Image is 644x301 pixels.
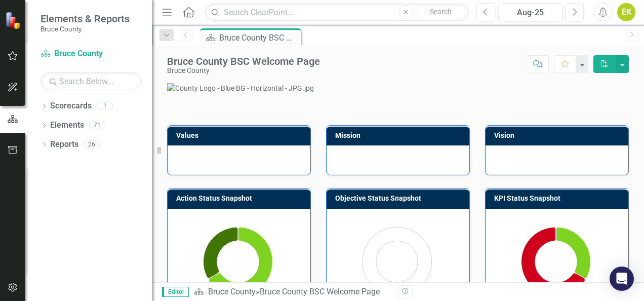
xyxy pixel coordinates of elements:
[41,25,130,33] small: Bruce County
[617,3,635,21] button: EK
[502,7,559,19] div: Aug-25
[208,272,220,279] path: Not Started , 0.
[41,48,142,60] a: Bruce County
[494,132,623,139] h3: Vision
[89,121,105,130] div: 71
[194,286,390,298] div: »
[610,267,634,291] div: Open Intercom Messenger
[416,5,466,19] button: Search
[162,287,189,297] span: Editor
[50,100,92,112] a: Scorecards
[167,56,320,67] div: Bruce County BSC Welcome Page
[167,67,320,74] div: Bruce County
[219,31,299,44] div: Bruce County BSC Welcome Page
[260,287,380,296] div: Bruce County BSC Welcome Page
[205,4,469,21] input: Search ClearPoint...
[41,72,142,90] input: Search Below...
[335,195,464,202] h3: Objective Status Snapshot
[208,287,256,296] a: Bruce County
[498,3,562,21] button: Aug-25
[50,120,84,131] a: Elements
[176,132,305,139] h3: Values
[430,8,452,16] span: Search
[41,13,130,25] span: Elements & Reports
[5,11,23,29] img: ClearPoint Strategy
[209,227,273,296] path: On Track, 2.
[50,139,78,150] a: Reports
[521,227,585,296] path: Off Track, 2.
[167,83,629,93] img: County Logo - Blue BG - Horizontal - JPG.jpg
[494,195,623,202] h3: KPI Status Snapshot
[335,132,464,139] h3: Mission
[176,195,305,202] h3: Action Status Snapshot
[97,102,113,110] div: 1
[84,140,100,148] div: 26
